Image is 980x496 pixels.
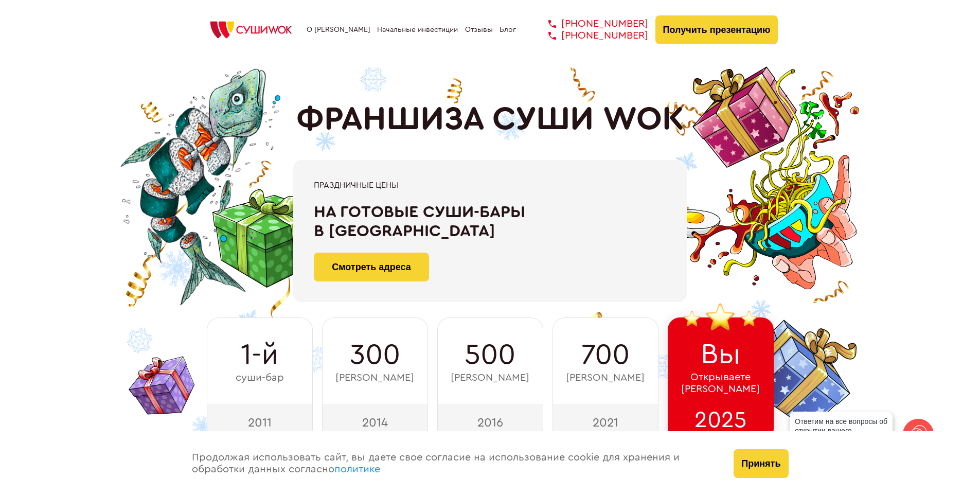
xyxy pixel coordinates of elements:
[322,404,428,441] div: 2014
[314,253,429,281] a: Смотреть адреса
[681,371,760,395] span: Открываете [PERSON_NAME]
[202,19,300,41] img: СУШИWOK
[207,404,313,441] div: 2011
[533,30,648,42] a: [PHONE_NUMBER]
[465,339,515,371] span: 500
[182,431,724,496] div: Продолжая использовать сайт, вы даете свое согласие на использование cookie для хранения и обрабо...
[335,372,414,384] span: [PERSON_NAME]
[655,15,778,44] button: Получить презентацию
[465,26,493,34] a: Отзывы
[437,404,543,441] div: 2016
[553,404,658,441] div: 2021
[334,464,380,474] a: политике
[241,339,278,371] span: 1-й
[236,372,284,384] span: суши-бар
[451,372,529,384] span: [PERSON_NAME]
[701,338,741,371] span: Вы
[377,26,458,34] a: Начальные инвестиции
[581,339,630,371] span: 700
[307,26,370,34] a: О [PERSON_NAME]
[734,449,788,478] button: Принять
[790,412,893,450] div: Ответим на все вопросы об открытии вашего [PERSON_NAME]!
[533,18,648,30] a: [PHONE_NUMBER]
[668,404,774,441] div: 2025
[314,203,666,241] div: На готовые суши-бары в [GEOGRAPHIC_DATA]
[314,181,666,190] div: Праздничные цены
[350,339,400,371] span: 300
[296,100,684,138] h1: ФРАНШИЗА СУШИ WOK
[500,26,516,34] a: Блог
[566,372,645,384] span: [PERSON_NAME]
